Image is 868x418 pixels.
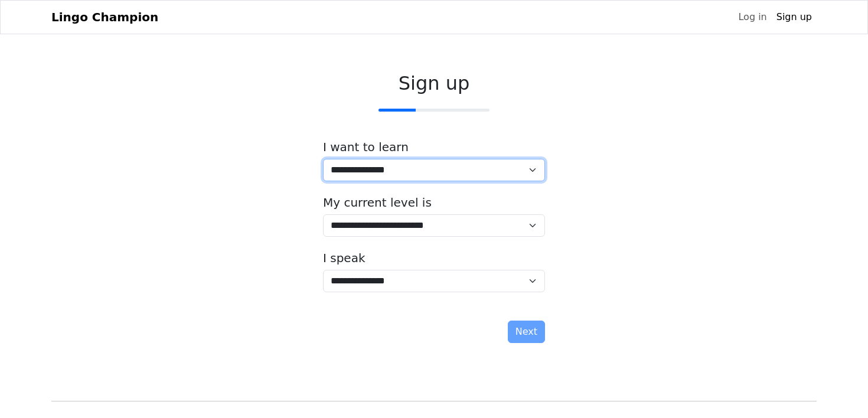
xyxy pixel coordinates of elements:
a: Log in [733,5,771,29]
h2: Sign up [323,72,545,94]
a: Lingo Champion [51,5,158,29]
label: I speak [323,251,366,265]
label: I want to learn [323,140,409,154]
a: Sign up [772,5,817,29]
label: My current level is [323,195,432,210]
